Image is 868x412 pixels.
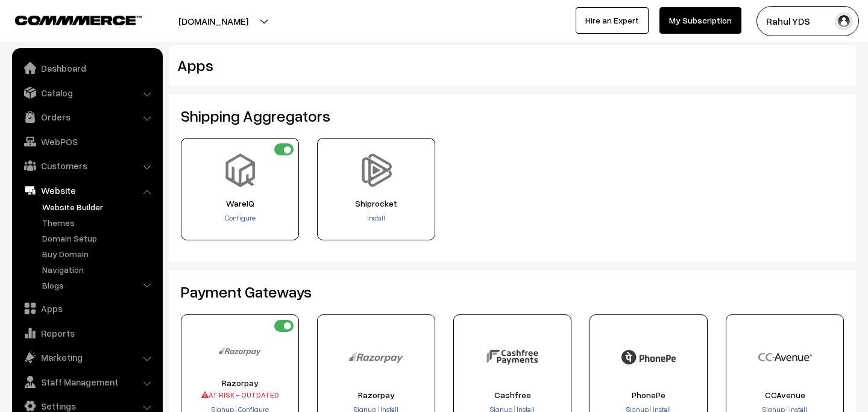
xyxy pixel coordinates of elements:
[730,390,840,400] span: CCAvenue
[15,16,142,25] img: COMMMERCE
[39,216,159,229] a: Themes
[15,106,159,128] a: Orders
[15,82,159,104] a: Catalog
[181,107,844,125] h2: Shipping Aggregators
[15,57,159,79] a: Dashboard
[15,12,121,27] a: COMMMERCE
[185,378,295,400] div: Razorpay
[15,179,159,201] a: Website
[659,7,741,34] a: My Subscription
[39,263,159,276] a: Navigation
[185,390,295,400] span: AT RISK - OUTDATED
[15,346,159,368] a: Marketing
[39,201,159,213] a: Website Builder
[360,154,393,187] img: Shiprocket
[15,155,159,176] a: Customers
[39,232,159,245] a: Domain Setup
[185,199,295,208] span: WareIQ
[181,282,844,301] h2: Payment Gateways
[15,298,159,319] a: Apps
[321,390,431,400] span: Razorpay
[458,390,567,400] span: Cashfree
[576,7,649,34] a: Hire an Expert
[621,330,676,384] img: PhonePe
[349,330,403,384] img: Razorpay
[367,213,385,222] a: Install
[485,330,539,384] img: Cashfree
[225,213,256,222] a: Configure
[835,12,853,30] img: user
[594,390,703,400] span: PhonePe
[15,322,159,344] a: Reports
[219,330,261,372] img: Razorpay (Deprecated)
[756,6,859,36] button: Rahul YDS
[15,371,159,393] a: Staff Management
[15,131,159,152] a: WebPOS
[758,330,812,384] img: CCAvenue
[39,279,159,292] a: Blogs
[177,56,733,75] h2: Apps
[321,199,431,208] span: Shiprocket
[39,248,159,260] a: Buy Domain
[136,6,291,36] button: [DOMAIN_NAME]
[224,154,257,187] img: WareIQ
